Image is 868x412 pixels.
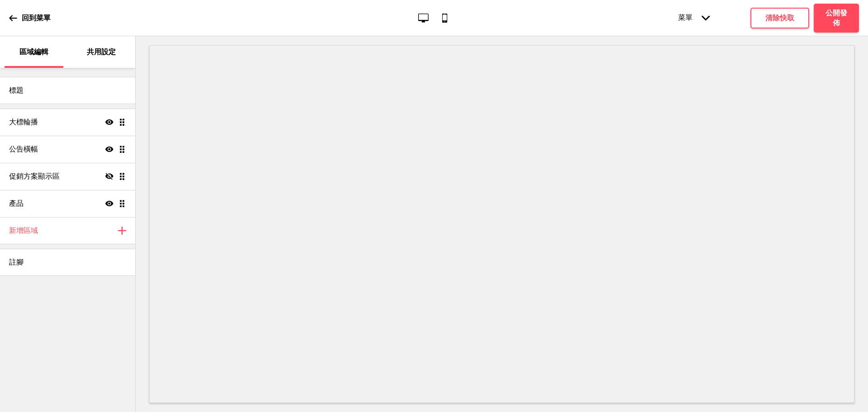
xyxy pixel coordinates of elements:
[814,4,859,33] button: 公開發佈
[9,171,60,181] h4: 促銷方案顯示區
[765,13,794,23] h4: 清除快取
[750,8,809,28] button: 清除快取
[9,199,24,208] h4: 產品
[9,117,38,127] h4: 大標輪播
[9,85,24,95] h4: 標題
[9,226,38,236] h4: 新增區域
[9,144,38,154] h4: 公告橫幅
[22,13,51,23] p: 回到菜單
[9,257,24,267] h4: 註腳
[9,6,51,30] a: 回到菜單
[87,47,116,57] p: 共用設定
[19,47,48,57] p: 區域編輯
[823,8,850,28] h4: 公開發佈
[669,4,719,32] div: 菜單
